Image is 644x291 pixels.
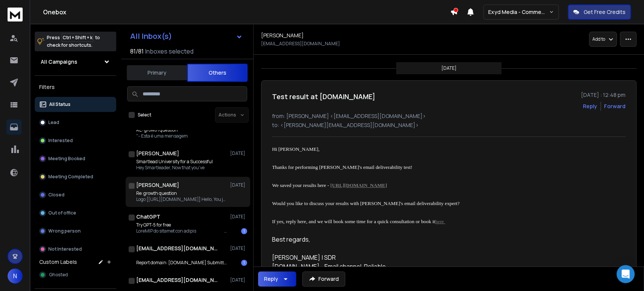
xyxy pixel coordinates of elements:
[136,276,219,284] h1: [EMAIL_ADDRESS][DOMAIN_NAME]
[48,210,76,216] p: Out of office
[8,268,23,283] button: N
[241,228,247,234] div: 1
[136,165,213,171] p: Hey Smartleader, Now that you've
[48,174,93,180] p: Meeting Completed
[136,127,188,133] p: RE: growth question
[302,271,345,286] button: Forward
[230,150,247,156] p: [DATE]
[272,262,492,271] div: [DOMAIN_NAME] - Email channel. Reliable.
[584,8,626,16] p: Get Free Credits
[136,181,179,189] h1: [PERSON_NAME]
[136,245,219,252] h1: [EMAIL_ADDRESS][DOMAIN_NAME]
[48,246,82,252] p: Not Interested
[35,267,116,282] button: Ghosted
[136,222,227,228] p: Try GPT-5 for free
[35,54,116,69] button: All Campaigns
[272,235,492,244] div: Best regards,
[35,133,116,148] button: Interested
[272,182,329,188] span: We saved your results here -
[124,29,249,44] button: All Inbox(s)
[435,218,445,224] a: here
[230,245,247,251] p: [DATE]
[136,150,179,157] h1: [PERSON_NAME]
[35,115,116,130] button: Lead
[568,5,631,20] button: Get Free Credits
[127,64,187,81] button: Primary
[39,258,77,266] h3: Custom Labels
[581,91,626,99] p: [DATE] : 12:48 pm
[48,156,85,162] p: Meeting Booked
[136,190,227,196] p: Re: growth question
[48,228,81,234] p: Wrong person
[230,214,247,220] p: [DATE]
[272,91,375,102] h1: Test result at [DOMAIN_NAME]
[441,65,456,71] p: [DATE]
[48,119,59,126] p: Lead
[8,8,23,21] img: logo
[230,277,247,283] p: [DATE]
[592,36,605,42] p: Add to
[258,271,296,286] button: Reply
[130,32,172,40] h1: All Inbox(s)
[35,224,116,239] button: Wrong person
[187,64,247,82] button: Others
[47,34,100,49] p: Press to check for shortcuts.
[48,138,73,144] p: Interested
[261,41,340,47] p: [EMAIL_ADDRESS][DOMAIN_NAME]
[35,205,116,221] button: Out of office
[272,164,412,170] span: Thanks for performing [PERSON_NAME]'s email deliverability test!
[61,33,94,42] span: Ctrl + Shift + k
[35,187,116,202] button: Closed
[272,253,492,262] div: [PERSON_NAME] | SDR
[136,260,227,266] p: Report domain: [DOMAIN_NAME] Submitter: [DOMAIN_NAME]
[136,213,160,221] h1: ChatGPT
[35,97,116,112] button: All Status
[241,260,247,266] div: 1
[35,242,116,257] button: Not Interested
[35,169,116,184] button: Meeting Completed
[41,58,77,66] h1: All Campaigns
[136,196,227,202] p: Logo [[URL][DOMAIN_NAME]] Hello, You just contacted me by
[272,219,435,224] span: If yes, reply here, and we will book some time for a quick consultation or book it
[272,112,626,120] p: from: [PERSON_NAME] <[EMAIL_ADDRESS][DOMAIN_NAME]>
[272,121,626,129] p: to: <[PERSON_NAME][EMAIL_ADDRESS][DOMAIN_NAME]>
[136,159,213,165] p: Smartlead University for a Successful
[145,47,194,56] h3: Inboxes selected
[272,146,320,152] span: Hi [PERSON_NAME],
[49,272,68,278] span: Ghosted
[35,151,116,166] button: Meeting Booked
[230,182,247,188] p: [DATE]
[261,32,304,39] h1: [PERSON_NAME]
[48,192,65,198] p: Closed
[136,228,227,234] p: LoreMIP do sitamet con adipis ‌ ‌ ‌ ‌ ‌ ‌ ‌ ‌ ‌ ‌ ‌ ‌ ‌ ‌ ‌ ‌ ‌ ‌ ‌ ‌ ‌ ‌ ‌ ‌ ‌ ‌ ‌ ‌ ‌ ‌ ‌ ‌ ‌ ‌...
[130,47,144,56] span: 81 / 81
[35,82,116,92] h3: Filters
[604,103,626,110] div: Forward
[488,8,549,16] p: Exyd Media - Commercial Cleaning
[136,133,188,139] p: "-- Esta é uma mensagem
[330,182,387,188] a: [URL][DOMAIN_NAME]
[264,275,278,283] div: Reply
[272,201,460,206] span: Would you like to discuss your results with [PERSON_NAME]'s email deliverability expert?
[138,112,151,118] label: Select
[616,265,635,283] div: Open Intercom Messenger
[435,219,444,224] span: here
[43,8,450,17] h1: Onebox
[583,103,597,110] button: Reply
[49,101,71,107] p: All Status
